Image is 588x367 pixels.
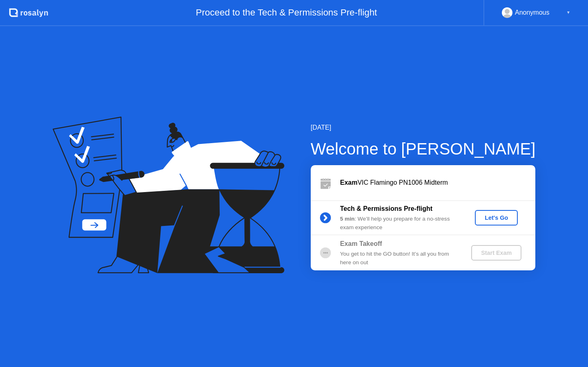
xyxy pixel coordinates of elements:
div: : We’ll help you prepare for a no-stress exam experience [340,215,458,232]
b: Exam [340,179,358,186]
b: Exam Takeoff [340,240,382,247]
b: 5 min [340,216,355,222]
div: Let's Go [478,214,514,221]
button: Let's Go [475,210,518,226]
div: [DATE] [311,123,536,133]
button: Start Exam [471,245,521,261]
div: ▼ [566,7,570,18]
div: VIC Flamingo PN1006 Midterm [340,178,535,188]
b: Tech & Permissions Pre-flight [340,205,432,212]
div: You get to hit the GO button! It’s all you from here on out [340,250,458,267]
div: Anonymous [515,7,550,18]
div: Start Exam [474,250,518,256]
div: Welcome to [PERSON_NAME] [311,137,536,161]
